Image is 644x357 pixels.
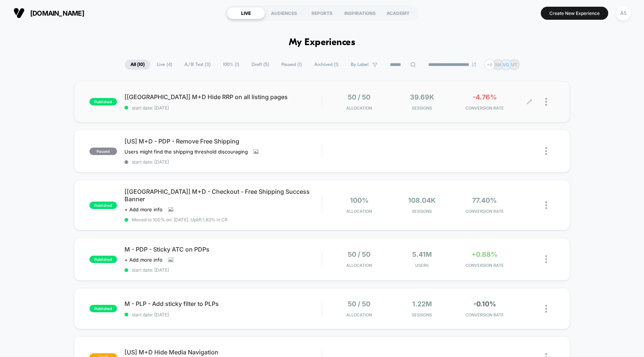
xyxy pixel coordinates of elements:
[89,305,117,312] span: published
[309,60,344,70] span: Archived ( 1 )
[124,246,322,253] span: M - PDP - Sticky ATC on PDPs
[124,149,248,155] span: Users might find the shipping threshold discouraging
[392,105,451,111] span: Sessions
[30,9,84,17] span: [DOMAIN_NAME]
[379,7,417,19] div: ACADEMY
[124,300,322,307] span: M - PLP - Add sticky filter to PLPs
[412,250,432,258] span: 5.41M
[246,60,275,70] span: Draft ( 5 )
[494,62,501,67] p: BM
[348,300,370,308] span: 50 / 50
[124,257,162,263] span: + Add more info
[392,209,451,214] span: Sessions
[89,98,117,105] span: published
[346,312,372,317] span: Allocation
[614,6,633,21] button: AS
[124,206,162,212] span: + Add more info
[276,60,307,70] span: Paused ( 1 )
[616,6,631,20] div: AS
[351,62,369,67] span: By Label
[545,147,547,155] img: close
[350,196,369,204] span: 100%
[455,209,514,214] span: CONVERSION RATE
[392,263,451,268] span: Users
[89,148,117,155] span: paused
[484,59,495,70] div: + 6
[13,7,25,19] img: Visually logo
[348,93,370,101] span: 50 / 50
[346,209,372,214] span: Allocation
[472,196,497,204] span: 77.40%
[125,60,150,70] span: All ( 10 )
[412,300,432,308] span: 1.22M
[124,105,322,111] span: start date: [DATE]
[179,60,216,70] span: A/B Test ( 3 )
[124,138,322,145] span: [US] M+D - PDP - Remove Free Shipping
[89,256,117,263] span: published
[473,300,496,308] span: -0.10%
[124,159,322,165] span: start date: [DATE]
[392,312,451,317] span: Sessions
[455,263,514,268] span: CONVERSION RATE
[124,188,322,203] span: [[GEOGRAPHIC_DATA]] M+D - Checkout - Free Shipping Success Banner
[11,7,86,19] button: [DOMAIN_NAME]
[217,60,245,70] span: 100% ( 1 )
[124,348,322,356] span: [US] M+D Hide Media Navigation
[124,93,322,101] span: [[GEOGRAPHIC_DATA]] M+D Hide RRP on all listing pages
[346,105,372,111] span: Allocation
[348,250,370,258] span: 50 / 50
[545,98,547,106] img: close
[455,105,514,111] span: CONVERSION RATE
[545,305,547,313] img: close
[346,263,372,268] span: Allocation
[455,312,514,317] span: CONVERSION RATE
[472,62,476,67] img: end
[545,201,547,209] img: close
[541,7,608,20] button: Create New Experience
[471,250,498,258] span: +0.88%
[303,7,341,19] div: REPORTS
[289,37,356,48] h1: My Experiences
[408,196,436,204] span: 108.04k
[473,93,497,101] span: -4.76%
[410,93,434,101] span: 39.69k
[124,267,322,273] span: start date: [DATE]
[511,62,518,67] p: MT
[545,255,547,263] img: close
[265,7,303,19] div: AUDIENCES
[151,60,178,70] span: Live ( 4 )
[503,62,509,67] p: VG
[227,7,265,19] div: LIVE
[132,217,228,222] span: Moved to 100% on: [DATE] . Uplift: 1.83% in CR
[124,312,322,317] span: start date: [DATE]
[341,7,379,19] div: INSPIRATIONS
[89,202,117,209] span: published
